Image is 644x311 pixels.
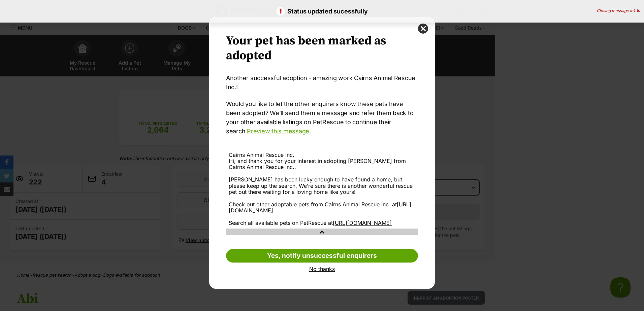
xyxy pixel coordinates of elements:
p: Would you like to let the other enquirers know these pets have been adopted? We’ll send them a me... [226,99,418,136]
div: Closing message in [597,8,640,13]
span: 1 [633,8,635,13]
span: Cairns Animal Rescue Inc. [229,151,294,158]
a: Yes, notify unsuccessful enquirers [226,249,418,263]
button: close [418,24,428,34]
p: Status updated sucessfully [7,7,637,16]
a: No thanks [226,266,418,272]
a: Preview this message. [247,128,311,135]
div: Hi, and thank you for your interest in adopting [PERSON_NAME] from Cairns Animal Rescue Inc.. [PE... [229,158,415,226]
p: Another successful adoption - amazing work Cairns Animal Rescue Inc.! [226,73,418,92]
a: [URL][DOMAIN_NAME] [333,219,392,226]
a: [URL][DOMAIN_NAME] [229,201,411,214]
h2: Your pet has been marked as adopted [226,34,418,63]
